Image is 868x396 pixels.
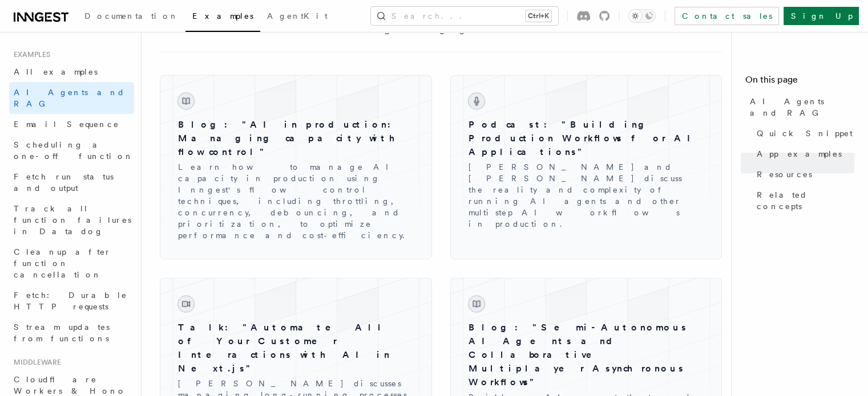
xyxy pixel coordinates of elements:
[675,7,779,25] a: Contact sales
[745,91,854,123] a: AI Agents and RAG
[9,134,134,166] a: Scheduling a one-off function
[169,84,423,250] a: Blog: "AI in production: Managing capacity with flow control"Learn how to manage AI capacity in p...
[752,164,854,185] a: Resources
[469,321,704,389] h3: Blog: "Semi-Autonomous AI Agents and Collaborative Multiplayer Asynchronous Workflows"
[757,128,853,139] span: Quick Snippet
[628,9,656,23] button: Toggle dark mode
[14,140,134,161] span: Scheduling a one-off function
[9,242,134,285] a: Cleanup after function cancellation
[459,84,713,239] a: Podcast: "Building Production Workflows for AI Applications"[PERSON_NAME] and [PERSON_NAME] discu...
[185,3,260,32] a: Examples
[14,120,119,129] span: Email Sequence
[14,172,114,193] span: Fetch run status and output
[178,161,414,241] p: Learn how to manage AI capacity in production using Inngest's flow control techniques, including ...
[752,123,854,144] a: Quick Snippet
[752,144,854,164] a: App examples
[14,204,131,236] span: Track all function failures in Datadog
[9,62,134,82] a: All examples
[9,285,134,317] a: Fetch: Durable HTTP requests
[9,358,61,367] span: Middleware
[14,291,127,311] span: Fetch: Durable HTTP requests
[9,82,134,114] a: AI Agents and RAG
[757,189,854,212] span: Related concepts
[757,148,842,160] span: App examples
[78,3,185,31] a: Documentation
[267,11,328,21] span: AgentKit
[469,161,704,230] p: [PERSON_NAME] and [PERSON_NAME] discuss the reality and complexity of running AI agents and other...
[750,96,854,119] span: AI Agents and RAG
[9,166,134,198] a: Fetch run status and output
[784,7,859,25] a: Sign Up
[9,317,134,349] a: Stream updates from functions
[469,118,704,159] h3: Podcast: "Building Production Workflows for AI Applications"
[14,67,98,76] span: All examples
[14,322,110,343] span: Stream updates from functions
[745,73,854,91] h4: On this page
[9,50,50,59] span: Examples
[9,198,134,242] a: Track all function failures in Datadog
[14,247,111,279] span: Cleanup after function cancellation
[178,321,414,375] h3: Talk: "Automate All of Your Customer Interactions with AI in Next.js"
[192,11,253,21] span: Examples
[178,118,414,159] h3: Blog: "AI in production: Managing capacity with flow control"
[14,88,125,108] span: AI Agents and RAG
[84,11,179,21] span: Documentation
[757,169,812,180] span: Resources
[371,7,558,25] button: Search...Ctrl+K
[9,114,134,134] a: Email Sequence
[752,185,854,217] a: Related concepts
[526,10,551,22] kbd: Ctrl+K
[260,3,334,31] a: AgentKit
